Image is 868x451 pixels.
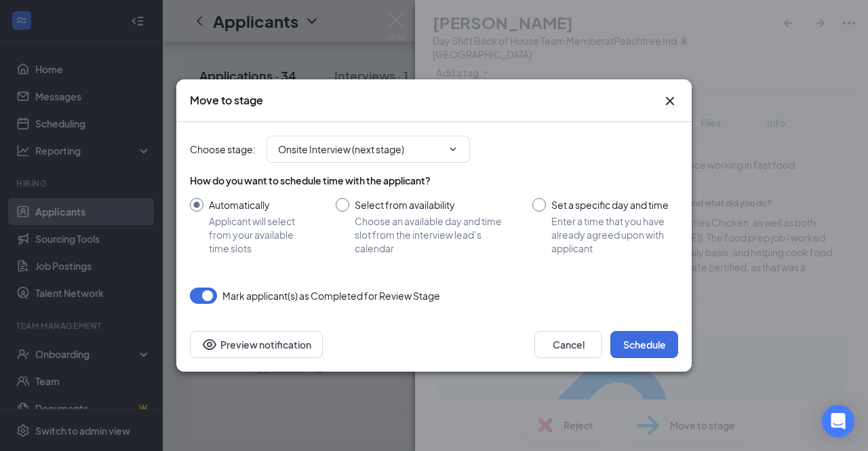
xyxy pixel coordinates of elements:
[822,405,854,437] div: Open Intercom Messenger
[190,142,256,157] span: Choose stage :
[448,144,458,155] svg: ChevronDown
[201,336,218,353] svg: Eye
[222,288,440,304] span: Mark applicant(s) as Completed for Review Stage
[190,93,263,108] h3: Move to stage
[190,174,678,187] div: How do you want to schedule time with the applicant?
[662,93,678,109] svg: Cross
[662,93,678,109] button: Close
[610,331,678,358] button: Schedule
[190,331,323,358] button: Preview notificationEye
[534,331,602,358] button: Cancel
